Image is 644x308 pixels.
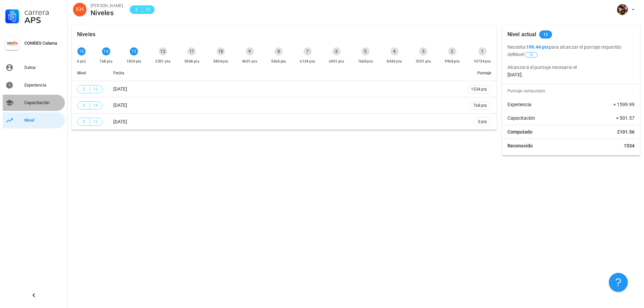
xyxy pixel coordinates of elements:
div: 768 pts [99,58,113,65]
div: 6901 pts [329,58,344,65]
div: 10 [217,47,225,55]
a: Experiencia [3,77,65,93]
div: Datos [24,65,62,70]
div: 6 [332,47,340,55]
div: 12 [159,47,167,55]
div: Carrera [24,8,62,16]
div: Niveles [91,9,123,17]
div: 0 pts [77,58,86,65]
span: KH [76,3,84,16]
div: 7668 pts [358,58,373,65]
p: Alcanzará el puntaje necesario el . [507,64,635,78]
span: 12 [529,52,533,57]
span: Experiencia [507,101,531,108]
div: Nivel [24,118,62,123]
span: 13 [145,6,150,13]
div: 9201 pts [416,58,431,65]
div: 6134 pts [300,58,315,65]
div: 1 [478,47,486,55]
div: COMDES Calama [24,41,62,46]
th: Puntaje [461,65,497,81]
span: E [81,102,87,109]
span: [DATE] [113,119,127,124]
span: E [134,6,139,13]
div: avatar [73,3,87,16]
span: 768 pts [473,102,487,109]
span: E [81,118,87,125]
div: 2301 pts [155,58,170,65]
div: 1534 pts [126,58,142,65]
a: Datos [3,60,65,76]
div: Puntaje computado [505,84,640,98]
div: 8434 pts [387,58,402,65]
span: + 501.57 [616,115,635,121]
span: Capacitación [507,115,535,121]
a: Capacitación [3,95,65,111]
span: Puntaje [477,71,491,75]
span: Nivel [514,52,538,57]
div: APS [24,16,62,24]
span: 13 [543,30,548,39]
div: 13 [130,47,138,55]
div: 11 [188,47,196,55]
div: 3 [419,47,427,55]
span: 14 [93,102,98,109]
span: Computado [507,128,532,135]
div: avatar [617,4,628,15]
b: 199.44 pts [526,44,549,50]
div: [PERSON_NAME] [91,2,123,9]
div: Niveles [77,26,95,43]
div: 9 [246,47,254,55]
div: 7 [304,47,312,55]
span: Reconocido [507,142,533,149]
a: Nivel [3,112,65,128]
div: Experiencia [24,82,62,88]
span: 1534 pts [471,86,487,93]
div: 2 [448,47,456,55]
div: 10734 pts [474,58,491,65]
div: 14 [102,47,110,55]
span: [DATE] [113,102,127,108]
p: Necesita para alcanzar el puntaje requerido del [507,43,635,58]
span: 2101.56 [617,128,635,135]
div: Capacitación [24,100,62,105]
div: 5 [361,47,369,55]
span: Fecha [113,71,124,75]
span: + 1599.99 [613,101,635,108]
span: 1534 [624,142,635,149]
b: [DATE] [507,72,522,77]
div: 4 [390,47,399,55]
span: 0 pts [478,118,487,125]
span: E [81,86,87,93]
div: 15 [77,47,86,55]
div: 4601 pts [242,58,257,65]
div: 9968 pts [445,58,460,65]
div: 8 [275,47,283,55]
span: [DATE] [113,86,127,92]
div: Nivel actual [507,26,536,43]
span: Nivel [77,71,86,75]
th: Nivel [72,65,108,81]
span: 13 [93,86,98,93]
div: 3068 pts [184,58,199,65]
div: 3834 pts [213,58,228,65]
div: 5368 pts [271,58,286,65]
th: Fecha [108,65,461,81]
span: 15 [93,118,98,125]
